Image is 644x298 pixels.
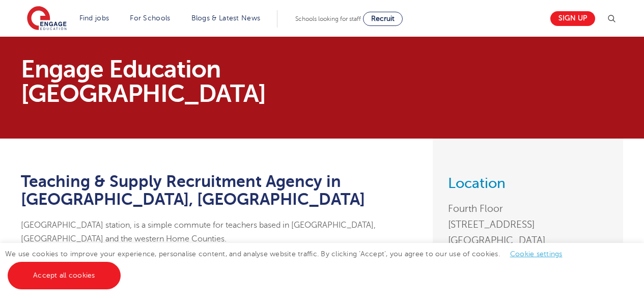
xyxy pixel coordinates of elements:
span: Recruit [371,15,395,22]
a: For Schools [130,14,170,22]
span: [GEOGRAPHIC_DATA] station, is a simple commute for teachers based in [GEOGRAPHIC_DATA], [GEOGRAPH... [21,221,376,243]
a: Find jobs [79,14,109,22]
span: We use cookies to improve your experience, personalise content, and analyse website traffic. By c... [5,250,573,279]
h1: Teaching & Supply Recruitment Agency in [GEOGRAPHIC_DATA], [GEOGRAPHIC_DATA] [21,173,417,208]
a: Blogs & Latest News [191,14,261,22]
p: Engage Education [GEOGRAPHIC_DATA] [21,57,417,106]
address: Fourth Floor [STREET_ADDRESS] [GEOGRAPHIC_DATA] WD17 1SZ [448,201,608,264]
a: Cookie settings [510,250,563,258]
h3: Location [448,176,608,191]
a: Sign up [550,11,595,26]
a: Accept all cookies [8,262,121,289]
a: Recruit [363,12,403,26]
span: Schools looking for staff [295,15,361,22]
img: Engage Education [27,6,67,32]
